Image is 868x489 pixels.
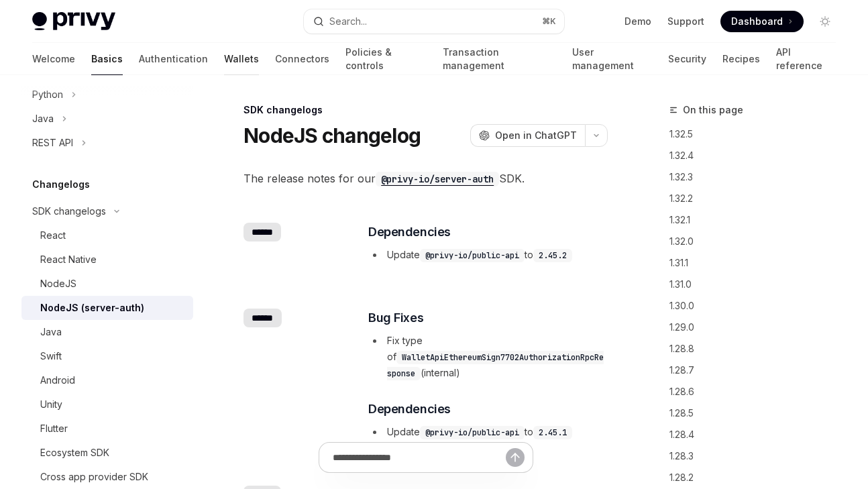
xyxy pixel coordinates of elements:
a: 1.28.5 [669,402,847,424]
h1: NodeJS changelog [243,123,421,148]
a: 1.29.0 [669,317,847,338]
li: Update to [368,424,606,440]
img: light logo [32,12,115,31]
div: Android [40,372,75,388]
a: Welcome [32,43,75,75]
a: 1.28.7 [669,360,847,381]
a: 1.28.2 [669,467,847,488]
div: NodeJS [40,276,76,292]
a: Flutter [21,417,193,441]
div: Ecosystem SDK [40,445,109,461]
button: Toggle dark mode [814,11,836,32]
a: Unity [21,392,193,417]
button: Search...⌘K [304,9,565,34]
a: Dashboard [720,11,804,32]
div: SDK changelogs [32,203,106,219]
div: Java [40,324,62,340]
a: 1.32.5 [669,123,847,145]
a: Demo [625,15,651,28]
div: NodeJS (server-auth) [40,300,144,316]
div: Java [32,111,54,127]
a: @privy-io/server-auth [376,172,499,185]
a: Authentication [139,43,208,75]
div: SDK changelogs [243,103,608,117]
h5: Changelogs [32,176,90,193]
a: 1.28.3 [669,445,847,467]
code: WalletApiEthereumSign7702AuthorizationRpcResponse [387,351,604,380]
a: 1.28.8 [669,338,847,360]
code: 2.45.2 [533,249,572,262]
a: React [21,223,193,248]
a: API reference [776,43,836,75]
div: React [40,227,66,243]
button: Open in ChatGPT [470,124,585,147]
a: React Native [21,248,193,272]
a: 1.28.6 [669,381,847,402]
code: @privy-io/public-api [420,426,525,439]
div: Search... [329,13,367,30]
a: Swift [21,344,193,368]
code: 2.45.1 [533,426,572,439]
a: 1.32.4 [669,145,847,166]
span: Bug Fixes [368,309,423,327]
a: 1.32.3 [669,166,847,188]
a: 1.32.2 [669,188,847,209]
a: Connectors [275,43,329,75]
span: Dashboard [731,15,783,28]
button: Send message [506,448,525,467]
code: @privy-io/public-api [420,249,525,262]
span: The release notes for our SDK. [243,169,608,188]
a: NodeJS (server-auth) [21,296,193,320]
a: Basics [91,43,123,75]
span: Open in ChatGPT [495,129,577,142]
a: 1.32.0 [669,231,847,252]
a: 1.31.0 [669,274,847,295]
a: Java [21,320,193,344]
span: Dependencies [368,400,451,419]
li: Update to [368,247,606,263]
span: Dependencies [368,223,451,241]
div: Swift [40,348,62,364]
a: Wallets [224,43,259,75]
div: Unity [40,396,62,413]
a: NodeJS [21,272,193,296]
a: Transaction management [443,43,555,75]
a: 1.32.1 [669,209,847,231]
a: User management [572,43,653,75]
span: ⌘ K [542,16,556,27]
a: 1.30.0 [669,295,847,317]
a: Support [667,15,704,28]
div: React Native [40,252,97,268]
span: On this page [683,102,743,118]
li: Fix type of (internal) [368,333,606,381]
a: Ecosystem SDK [21,441,193,465]
a: 1.28.4 [669,424,847,445]
div: REST API [32,135,73,151]
div: Cross app provider SDK [40,469,148,485]
a: Recipes [722,43,760,75]
code: @privy-io/server-auth [376,172,499,186]
a: Policies & controls [345,43,427,75]
div: Flutter [40,421,68,437]
a: Android [21,368,193,392]
a: Security [668,43,706,75]
a: 1.31.1 [669,252,847,274]
a: Cross app provider SDK [21,465,193,489]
